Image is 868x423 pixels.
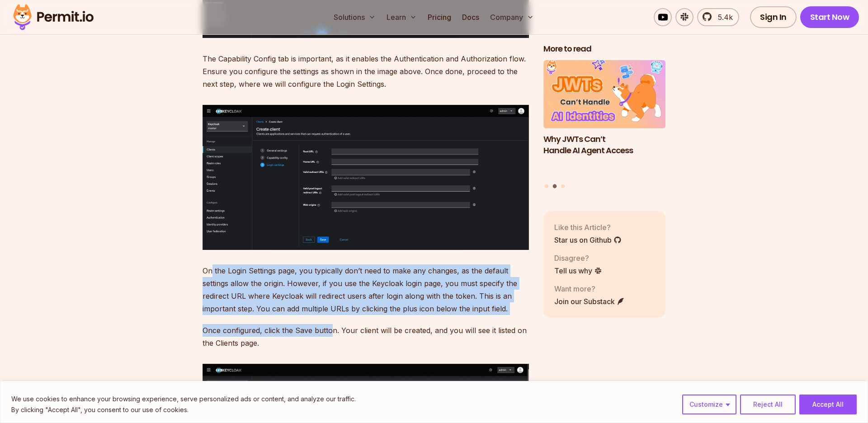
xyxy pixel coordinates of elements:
a: Join our Substack [554,296,625,307]
button: Learn [383,8,420,26]
img: Why JWTs Can’t Handle AI Agent Access [543,60,665,129]
a: Why JWTs Can’t Handle AI Agent AccessWhy JWTs Can’t Handle AI Agent Access [543,60,665,179]
p: The Capability Config tab is important, as it enables the Authentication and Authorization flow. ... [203,52,529,90]
a: Pricing [424,8,455,26]
button: Go to slide 3 [561,184,565,188]
p: Once configured, click the Save button. Your client will be created, and you will see it listed o... [203,324,529,349]
a: Docs [458,8,483,26]
h3: Why JWTs Can’t Handle AI Agent Access [543,134,665,156]
p: By clicking "Accept All", you consent to our use of cookies. [11,404,356,415]
a: Start Now [800,6,859,28]
p: Like this Article? [554,222,622,233]
p: We use cookies to enhance your browsing experience, serve personalized ads or content, and analyz... [11,394,356,404]
button: Solutions [330,8,379,26]
img: image.png [203,105,529,250]
a: 5.4k [697,8,739,26]
h2: More to read [543,43,665,55]
span: 5.4k [712,12,733,23]
button: Go to slide 1 [545,184,548,188]
button: Go to slide 2 [553,184,557,188]
p: Want more? [554,283,625,294]
p: Disagree? [554,253,602,263]
a: Sign In [750,6,797,28]
button: Accept All [799,395,857,414]
a: Tell us why [554,265,602,276]
p: On the Login Settings page, you typically don’t need to make any changes, as the default settings... [203,264,529,315]
li: 2 of 3 [543,60,665,179]
button: Customize [682,395,736,414]
div: Posts [543,60,665,190]
button: Company [486,8,538,26]
button: Reject All [740,395,796,414]
img: Permit logo [9,2,98,33]
a: Star us on Github [554,235,622,245]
